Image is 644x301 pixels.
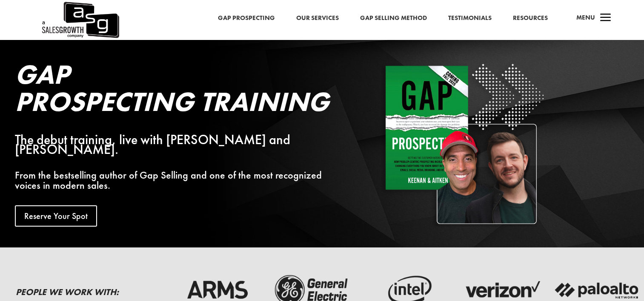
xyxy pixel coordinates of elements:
span: a [597,10,614,27]
img: Square White - Shadow [381,61,547,226]
a: Resources [513,13,548,24]
span: Menu [576,13,595,22]
a: Testimonials [448,13,492,24]
div: The debut training, live with [PERSON_NAME] and [PERSON_NAME]. [15,135,332,155]
h2: Gap Prospecting Training [15,61,332,119]
a: Gap Prospecting [218,13,275,24]
p: From the bestselling author of Gap Selling and one of the most recognized voices in modern sales. [15,170,332,190]
a: Our Services [296,13,339,24]
a: Gap Selling Method [360,13,427,24]
a: Reserve Your Spot [15,205,97,227]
